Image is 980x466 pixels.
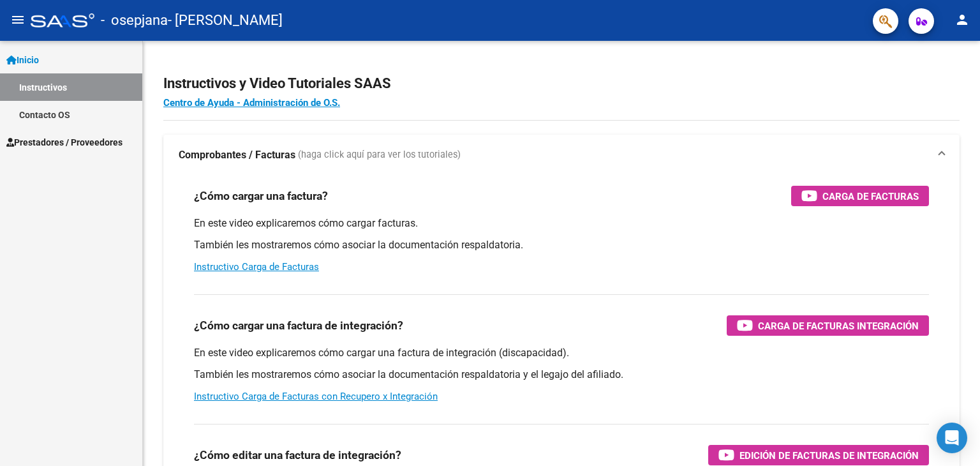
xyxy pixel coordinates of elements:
[168,6,283,34] span: - [PERSON_NAME]
[10,12,26,27] mat-icon: menu
[194,317,403,334] h3: ¿Cómo cargar una factura de integración?
[163,71,960,96] h2: Instructivos y Video Tutoriales SAAS
[758,318,919,334] span: Carga de Facturas Integración
[6,135,122,149] span: Prestadores / Proveedores
[727,315,929,336] button: Carga de Facturas Integración
[194,446,401,464] h3: ¿Cómo editar una factura de integración?
[163,97,340,109] a: Centro de Ayuda - Administración de O.S.
[101,6,168,34] span: - osepjana
[739,447,919,463] span: Edición de Facturas de integración
[194,187,328,205] h3: ¿Cómo cargar una factura?
[194,216,929,230] p: En este video explicaremos cómo cargar facturas.
[194,346,929,360] p: En este video explicaremos cómo cargar una factura de integración (discapacidad).
[194,391,438,402] a: Instructivo Carga de Facturas con Recupero x Integración
[954,12,970,27] mat-icon: person
[194,368,929,382] p: También les mostraremos cómo asociar la documentación respaldatoria y el legajo del afiliado.
[791,186,929,206] button: Carga de Facturas
[298,148,461,162] span: (haga click aquí para ver los tutoriales)
[194,261,319,273] a: Instructivo Carga de Facturas
[822,188,919,204] span: Carga de Facturas
[163,135,960,176] mat-expansion-panel-header: Comprobantes / Facturas (haga click aquí para ver los tutoriales)
[708,445,929,465] button: Edición de Facturas de integración
[937,423,967,453] div: Open Intercom Messenger
[6,53,39,67] span: Inicio
[194,238,929,252] p: También les mostraremos cómo asociar la documentación respaldatoria.
[179,148,295,162] strong: Comprobantes / Facturas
